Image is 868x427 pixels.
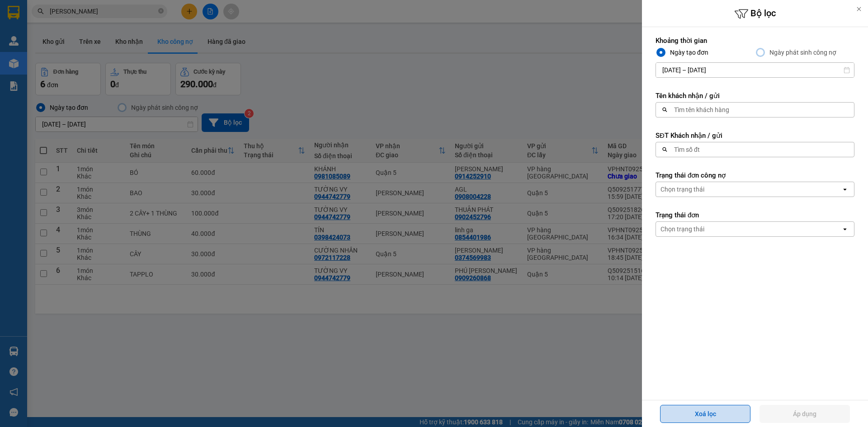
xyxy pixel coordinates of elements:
label: Trạng thái đơn [656,211,854,220]
svg: open [841,225,849,233]
div: Tìm số đt [674,145,700,154]
div: Ngày phát sinh công nợ [766,47,836,58]
div: Tìm tên khách hàng [674,105,729,114]
div: Chọn trạng thái [660,225,704,234]
input: Select a date range. [656,63,854,77]
div: Chọn trạng thái [660,185,704,194]
label: Khoảng thời gian [656,36,854,45]
label: Trạng thái đơn công nợ [656,171,854,180]
label: Tên khách nhận / gửi [656,91,854,100]
label: SĐT Khách nhận / gửi [656,131,854,140]
h6: Bộ lọc [642,7,868,21]
button: Áp dụng [759,405,850,423]
button: Xoá lọc [660,405,750,423]
div: Ngày tạo đơn [666,47,708,58]
svg: open [841,186,849,193]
